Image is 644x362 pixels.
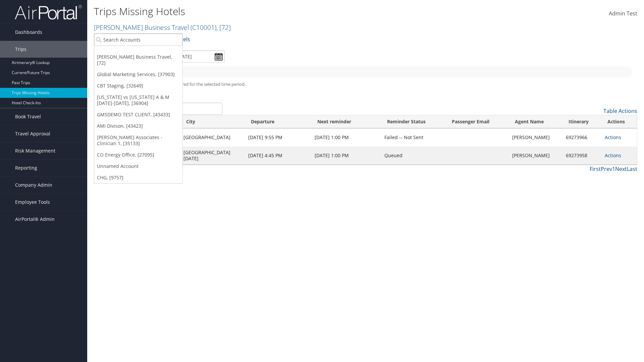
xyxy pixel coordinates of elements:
td: [PERSON_NAME] [509,146,562,165]
td: [DATE] 1:00 PM [311,146,381,165]
a: Table Actions [603,107,637,115]
h1: Trips Missing Hotels [94,4,456,18]
span: Employee Tools [15,194,50,210]
h5: * progress bar represents overnights covered for the selected time period. [99,81,632,87]
span: Risk Management [15,142,55,159]
a: Prev [601,165,612,173]
span: Trips [15,41,26,58]
a: [PERSON_NAME] Business Travel, [72] [94,51,182,69]
span: Reporting [15,160,37,176]
a: [PERSON_NAME] Business Travel [94,23,231,32]
a: Last [627,165,637,173]
th: Next reminder [311,115,381,128]
span: Dashboards [15,24,42,41]
td: [DATE] 1:00 PM [311,128,381,146]
th: Departure: activate to sort column ascending [245,115,311,128]
th: Passenger Email: activate to sort column ascending [446,115,509,128]
span: AirPortal® Admin [15,211,55,228]
a: Global Marketing Services, [37903] [94,69,182,80]
span: Travel Approval [15,125,50,142]
a: 1 [612,165,615,173]
th: Reminder Status [381,115,446,128]
td: [GEOGRAPHIC_DATA][DATE] [180,146,245,165]
th: Agent Name [509,115,562,128]
a: Actions [605,152,621,159]
a: CHG, [9757] [94,172,182,183]
a: [PERSON_NAME] Associates - Clinician 1, [35133] [94,132,182,149]
span: Admin Test [609,10,637,17]
a: AMI Divison, [43423] [94,120,182,132]
td: 69273958 [562,146,601,165]
input: Search Accounts [94,34,182,46]
span: Company Admin [15,177,52,193]
p: Filter: [94,35,456,44]
td: [GEOGRAPHIC_DATA] [180,128,245,146]
span: , [ 72 ] [216,23,231,32]
th: City: activate to sort column ascending [180,115,245,128]
a: [US_STATE] vs [US_STATE] A & M [DATE]-[DATE], [36904] [94,92,182,109]
td: [DATE] 9:55 PM [245,128,311,146]
td: 69273966 [562,128,601,146]
td: Queued [381,146,446,165]
a: CBT Staging, [32649] [94,80,182,92]
a: Actions [605,134,621,140]
th: Actions [601,115,637,128]
img: airportal-logo.png [15,4,82,20]
a: First [590,165,601,173]
a: Admin Test [609,3,637,24]
a: Unnamed Account [94,161,182,172]
span: Book Travel [15,108,41,125]
input: [DATE] - [DATE] [154,50,225,63]
span: ( C10001 ) [191,23,216,32]
th: Itinerary [562,115,601,128]
td: [DATE] 4:45 PM [245,146,311,165]
td: [PERSON_NAME] [509,128,562,146]
a: Next [615,165,627,173]
td: Failed -- Not Sent [381,128,446,146]
a: CO Energy Office, [27095] [94,149,182,161]
a: GMSDEMO TEST CLIENT, [43433] [94,109,182,120]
